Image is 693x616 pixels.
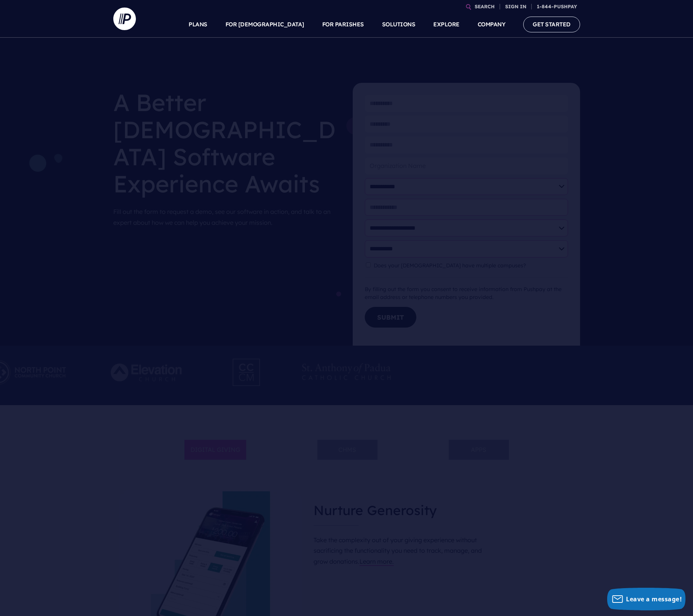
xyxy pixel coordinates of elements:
a: SOLUTIONS [382,11,416,38]
a: FOR [DEMOGRAPHIC_DATA] [225,11,304,38]
a: FOR PARISHES [322,11,364,38]
a: COMPANY [478,11,506,38]
a: GET STARTED [523,17,580,32]
a: EXPLORE [433,11,460,38]
a: PLANS [189,11,207,38]
button: Leave a message! [607,588,685,610]
span: Leave a message! [626,595,682,603]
